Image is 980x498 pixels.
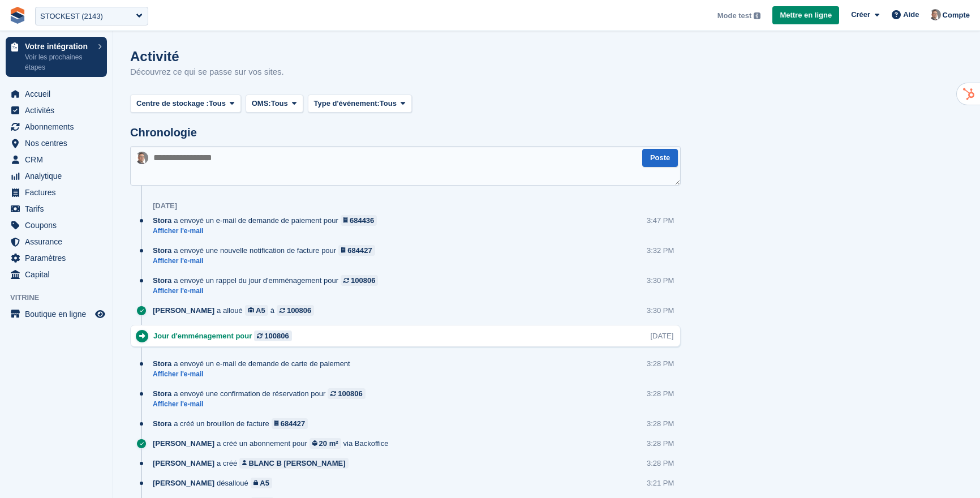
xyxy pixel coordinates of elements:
[153,400,371,409] a: Afficher l'e-mail
[647,388,674,399] div: 3:28 PM
[25,217,93,233] span: Coupons
[246,95,303,113] button: OMS: Tous
[153,201,177,211] div: [DATE]
[943,10,970,21] span: Compte
[153,286,384,296] a: Afficher l'e-mail
[260,478,269,488] div: A5
[153,370,356,379] a: Afficher l'e-mail
[254,330,291,341] a: 100806
[153,438,394,449] div: a créé un abonnement pour via Backoffice
[153,305,214,316] span: [PERSON_NAME]
[647,458,674,469] div: 3:28 PM
[6,102,107,118] a: menu
[647,215,674,226] div: 3:47 PM
[341,275,378,286] a: 100806
[248,458,345,469] div: BLANC B [PERSON_NAME]
[130,49,284,64] h1: Activité
[6,201,107,217] a: menu
[153,330,298,341] div: Jour d'emménagement pour
[328,388,365,399] a: 100806
[319,438,338,449] div: 20 m²
[903,9,919,20] span: Aide
[647,418,674,429] div: 3:28 PM
[6,250,107,266] a: menu
[153,358,171,369] span: Stora
[153,458,214,469] span: [PERSON_NAME]
[25,306,93,322] span: Boutique en ligne
[153,215,382,226] div: a envoyé un e-mail de demande de paiement pour
[647,478,674,488] div: 3:21 PM
[25,201,93,217] span: Tarifs
[930,9,941,20] img: Sebastien Bonnier
[10,292,113,303] span: Vitrine
[153,388,171,399] span: Stora
[153,215,171,226] span: Stora
[153,478,278,488] div: désalloué
[256,305,265,316] div: A5
[153,418,313,429] div: a créé un brouillon de facture
[647,275,674,286] div: 3:30 PM
[650,330,673,341] div: [DATE]
[25,119,93,135] span: Abonnements
[851,9,870,20] span: Créer
[6,86,107,102] a: menu
[153,458,354,469] div: a créé
[281,418,305,429] div: 684427
[717,10,752,22] span: Mode test
[264,330,289,341] div: 100806
[772,6,839,25] a: Mettre en ligne
[130,95,241,113] button: Centre de stockage : Tous
[6,306,107,322] a: menu
[6,135,107,151] a: menu
[277,305,314,316] a: 100806
[153,305,320,316] div: a alloué à
[153,478,214,488] span: [PERSON_NAME]
[308,95,412,113] button: Type d'événement: Tous
[25,267,93,282] span: Capital
[380,98,397,109] span: Tous
[9,7,26,24] img: stora-icon-8386f47178a22dfd0bd8f6a31ec36ba5ce8667c1dd55bd0f319d3a0aa187defe.svg
[25,250,93,266] span: Paramètres
[25,86,93,102] span: Accueil
[153,358,356,369] div: a envoyé un e-mail de demande de carte de paiement
[245,305,268,316] a: A5
[40,11,103,22] div: STOCKEST (2143)
[153,245,171,256] span: Stora
[25,135,93,151] span: Nos centres
[25,42,92,50] p: Votre intégration
[209,98,226,109] span: Tous
[642,149,678,168] button: Poste
[6,37,107,77] a: Votre intégration Voir les prochaines étapes
[136,152,148,164] img: Sebastien Bonnier
[6,119,107,135] a: menu
[136,98,209,109] span: Centre de stockage :
[25,52,92,72] p: Voir les prochaines étapes
[25,184,93,200] span: Factures
[347,245,372,256] div: 684427
[341,215,377,226] a: 684436
[130,126,197,139] h2: Chronologie
[6,217,107,233] a: menu
[153,418,171,429] span: Stora
[25,234,93,250] span: Assurance
[338,245,375,256] a: 684427
[272,418,308,429] a: 684427
[25,152,93,168] span: CRM
[153,245,381,256] div: a envoyé une nouvelle notification de facture pour
[153,275,384,286] div: a envoyé un rappel du jour d'emménagement pour
[153,275,171,286] span: Stora
[251,478,272,488] a: A5
[93,307,107,321] a: Boutique d'aperçu
[271,98,288,109] span: Tous
[6,267,107,282] a: menu
[252,98,271,109] span: OMS:
[647,305,674,316] div: 3:30 PM
[351,275,375,286] div: 100806
[647,245,674,256] div: 3:32 PM
[647,438,674,449] div: 3:28 PM
[754,12,760,19] img: icon-info-grey-7440780725fd019a000dd9b08b2336e03edf1995a4989e88bcd33f0948082b44.svg
[287,305,311,316] div: 100806
[6,168,107,184] a: menu
[25,168,93,184] span: Analytique
[350,215,374,226] div: 684436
